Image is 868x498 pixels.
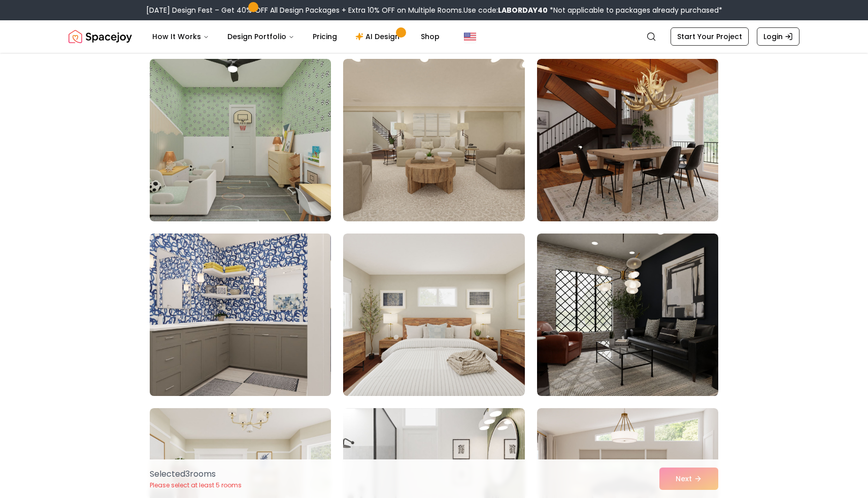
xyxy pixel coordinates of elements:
[757,27,799,46] a: Login
[537,59,718,221] img: Room room-24
[343,234,524,396] img: Room room-26
[305,26,345,47] a: Pricing
[464,30,476,43] img: United States
[413,26,448,47] a: Shop
[144,26,448,47] nav: Main
[498,5,548,15] b: LABORDAY40
[343,59,524,221] img: Room room-23
[146,5,722,15] div: [DATE] Design Fest – Get 40% OFF All Design Packages + Extra 10% OFF on Multiple Rooms.
[548,5,722,15] span: *Not applicable to packages already purchased*
[537,234,718,396] img: Room room-27
[463,5,548,15] span: Use code:
[69,20,799,53] nav: Global
[150,468,242,480] p: Selected 3 room s
[150,59,331,221] img: Room room-22
[69,26,132,47] img: Spacejoy Logo
[144,26,217,47] button: How It Works
[69,26,132,47] a: Spacejoy
[219,26,303,47] button: Design Portfolio
[145,229,336,400] img: Room room-25
[150,481,242,489] p: Please select at least 5 rooms
[671,27,749,46] a: Start Your Project
[347,26,411,47] a: AI Design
